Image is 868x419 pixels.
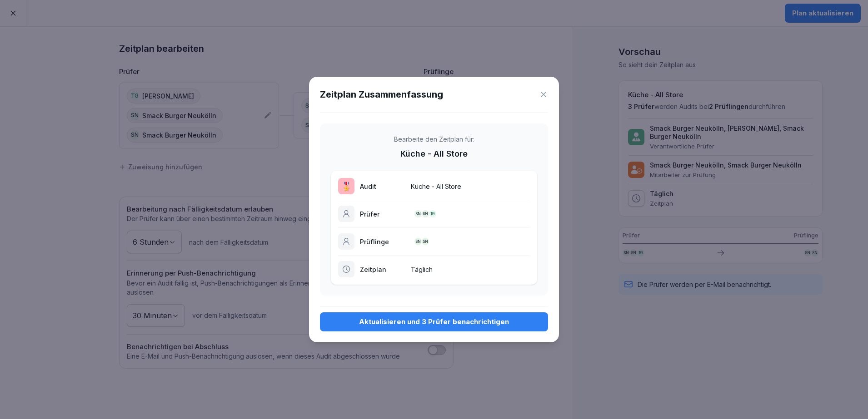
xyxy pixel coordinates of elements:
[394,134,474,144] p: Bearbeite den Zeitplan für:
[360,209,405,219] p: Prüfer
[360,265,405,274] p: Zeitplan
[414,238,422,245] div: SN
[341,180,351,192] p: 🎖️
[414,210,422,217] div: SN
[422,238,429,245] div: SN
[327,317,541,327] div: Aktualisieren und 3 Prüfer benachrichtigen
[400,148,468,160] p: Küche - All Store
[320,312,548,331] button: Aktualisieren und 3 Prüfer benachrichtigen
[429,210,436,217] div: TG
[320,88,443,101] h1: Zeitplan Zusammenfassung
[411,265,530,274] p: Täglich
[360,237,405,246] p: Prüflinge
[411,182,530,191] p: Küche - All Store
[422,210,429,217] div: SN
[360,182,405,191] p: Audit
